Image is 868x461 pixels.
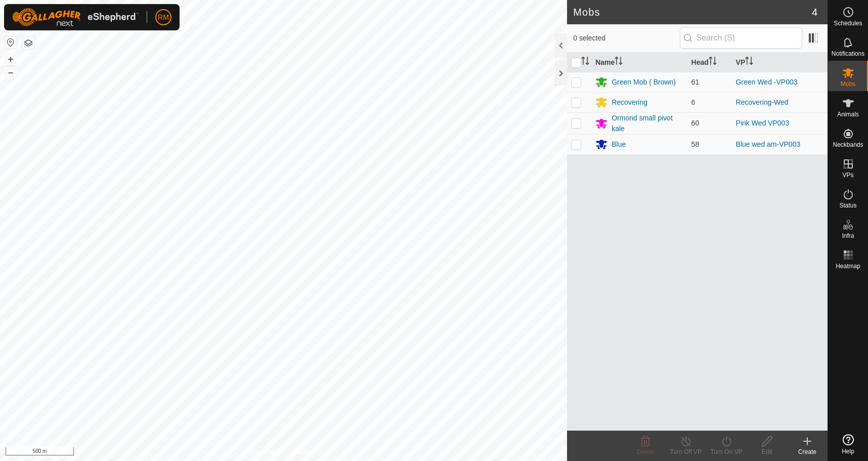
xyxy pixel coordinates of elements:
div: Ormond small pivot kale [612,113,683,134]
p-sorticon: Activate to sort [745,58,753,66]
span: 60 [691,119,700,127]
span: Schedules [834,20,862,26]
span: 4 [812,5,817,20]
span: 58 [691,140,700,148]
span: Neckbands [833,142,863,148]
span: 6 [691,98,696,106]
span: Notifications [832,51,864,57]
button: Reset Map [5,36,17,49]
div: Edit [747,447,787,456]
span: 61 [691,78,700,86]
button: Map Layers [22,37,34,49]
span: RM [158,12,169,23]
span: Mobs [841,81,855,87]
input: Search (S) [680,27,802,49]
div: Turn On VP [706,447,747,456]
span: Animals [837,111,859,117]
a: Contact Us [293,448,323,457]
div: Green Mob ( Brown) [612,77,676,88]
a: Green Wed -VP003 [736,78,798,86]
span: Heatmap [836,263,860,269]
a: Recovering-Wed [736,98,789,106]
span: Infra [842,233,854,239]
th: Head [687,53,732,72]
button: + [5,53,17,65]
span: Status [839,202,856,208]
a: Blue wed am-VP003 [736,140,801,148]
span: VPs [842,172,853,178]
img: Gallagher Logo [12,8,139,26]
span: 0 selected [573,33,679,44]
div: Turn Off VP [666,447,706,456]
a: Help [828,430,868,458]
h2: Mobs [573,6,812,18]
p-sorticon: Activate to sort [615,58,623,66]
div: Create [787,447,828,456]
p-sorticon: Activate to sort [709,58,717,66]
span: Delete [637,448,655,455]
th: VP [732,53,828,72]
a: Pink Wed VP003 [736,119,790,127]
span: Help [842,448,854,454]
p-sorticon: Activate to sort [581,58,589,66]
button: – [5,66,17,78]
div: Recovering [612,97,647,108]
th: Name [591,53,687,72]
div: Blue [612,139,626,150]
a: Privacy Policy [244,448,282,457]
